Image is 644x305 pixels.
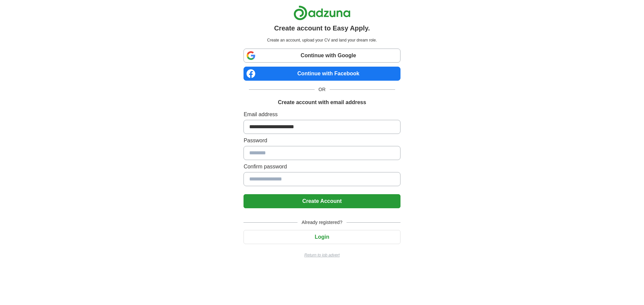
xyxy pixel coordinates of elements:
[274,23,370,33] h1: Create account to Easy Apply.
[293,5,351,20] img: Adzuna logo
[315,86,330,93] span: OR
[244,137,400,145] label: Password
[244,230,400,244] button: Login
[244,49,400,63] a: Continue with Google
[244,67,400,81] a: Continue with Facebook
[244,163,400,171] label: Confirm password
[244,194,400,208] button: Create Account
[244,110,400,119] label: Email address
[298,219,346,226] span: Already registered?
[245,37,399,43] p: Create an account, upload your CV and land your dream role.
[244,252,400,258] a: Return to job advert
[244,234,400,240] a: Login
[278,98,366,106] h1: Create account with email address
